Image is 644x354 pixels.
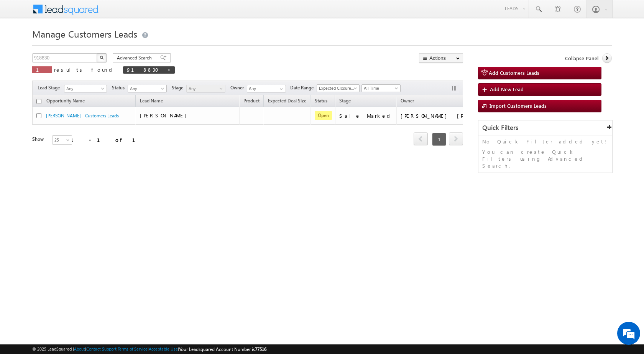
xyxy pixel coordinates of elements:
span: 77516 [255,346,266,352]
span: Expected Deal Size [268,98,306,104]
a: Expected Closure Date [317,84,360,92]
div: Quick Filters [478,120,612,135]
span: next [449,132,463,145]
span: © 2025 LeadSquared | | | | | [32,346,266,353]
span: Owner [401,98,414,104]
span: Manage Customers Leads [32,28,137,40]
div: Show [32,136,46,143]
button: Actions [419,53,463,63]
a: Show All Items [276,85,285,93]
span: Advanced Search [117,54,154,61]
a: All Time [361,84,401,92]
span: Lead Name [136,97,167,107]
a: Contact Support [86,346,117,351]
a: Any [128,85,167,92]
a: 25 [52,135,72,145]
span: 25 [53,137,73,143]
span: Add New Lead [490,86,524,92]
span: Owner [230,84,247,91]
span: [PERSON_NAME] [140,112,190,119]
span: Date Range [290,84,317,91]
p: You can create Quick Filters using Advanced Search. [482,148,608,169]
a: Terms of Service [118,346,148,351]
a: next [449,133,463,145]
span: 1 [36,66,48,73]
span: Import Customers Leads [490,102,547,109]
img: Search [100,56,103,59]
p: No Quick Filter added yet! [482,138,608,145]
div: 1 - 1 of 1 [71,135,145,144]
span: Collapse Panel [565,55,598,62]
span: 918830 [127,66,163,73]
div: [PERSON_NAME] [PERSON_NAME] [401,112,477,119]
span: Any [187,85,223,92]
span: Expected Closure Date [317,85,357,92]
a: About [74,346,85,351]
span: results found [54,66,115,73]
span: Any [64,85,104,92]
span: 1 [432,133,446,146]
span: Open [315,111,332,120]
span: All Time [362,85,398,92]
div: Sale Marked [339,112,393,119]
a: Stage [335,97,355,107]
span: Your Leadsquared Account Number is [179,346,266,352]
a: Acceptable Use [149,346,178,351]
span: Product [243,98,260,104]
span: Lead Stage [38,84,63,91]
span: Opportunity Name [46,98,85,104]
span: prev [414,132,428,145]
span: Stage [172,84,186,91]
a: Status [311,97,331,107]
a: Any [186,85,225,92]
span: Status [112,84,128,91]
input: Check all records [36,99,41,104]
input: Type to Search [247,85,286,92]
a: [PERSON_NAME] - Customers Leads [46,113,119,119]
a: prev [414,133,428,145]
a: Expected Deal Size [264,97,310,107]
span: Add Customers Leads [489,69,539,76]
span: Stage [339,98,351,104]
span: Any [128,85,164,92]
a: Opportunity Name [43,97,89,107]
a: Any [64,85,107,92]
